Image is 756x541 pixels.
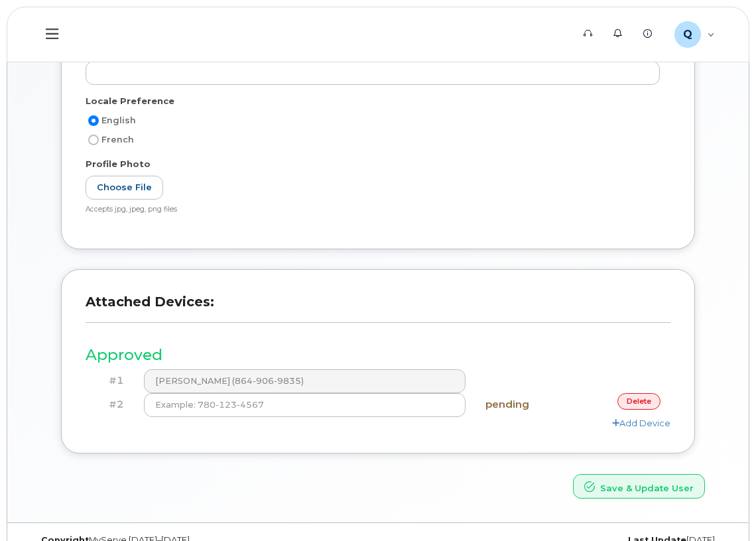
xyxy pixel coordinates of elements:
[86,347,670,363] h3: Approved
[144,393,466,417] input: Example: 780-123-4567
[95,399,124,410] h4: #2
[86,176,163,200] label: Choose File
[485,399,563,410] h4: pending
[86,95,174,107] label: Locale Preference
[88,135,99,145] input: French
[101,135,134,145] span: French
[95,375,124,387] h4: #1
[612,418,670,428] a: Add Device
[86,158,151,170] label: Profile Photo
[573,474,705,499] button: Save & Update User
[101,115,136,125] span: English
[665,21,724,48] div: QTC8809
[617,393,661,410] a: delete
[698,483,746,531] iframe: Messenger Launcher
[86,294,670,322] h3: Attached Devices:
[683,27,692,42] span: Q
[86,205,660,215] div: Accepts jpg, jpeg, png files
[88,115,99,126] input: English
